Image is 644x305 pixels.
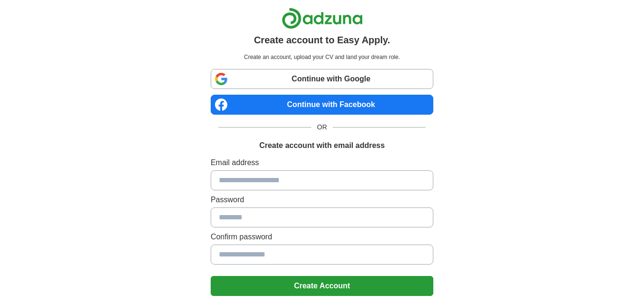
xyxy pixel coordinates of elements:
[254,33,390,47] h1: Create account to Easy Apply.
[213,53,431,61] p: Create an account, upload your CV and land your dream role.
[259,140,385,151] h1: Create account with email address
[211,276,433,296] button: Create Account
[311,122,333,132] span: OR
[211,95,433,115] a: Continue with Facebook
[211,231,433,243] label: Confirm password
[211,157,433,168] label: Email address
[211,69,433,89] a: Continue with Google
[282,8,363,29] img: Adzuna logo
[211,194,433,206] label: Password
